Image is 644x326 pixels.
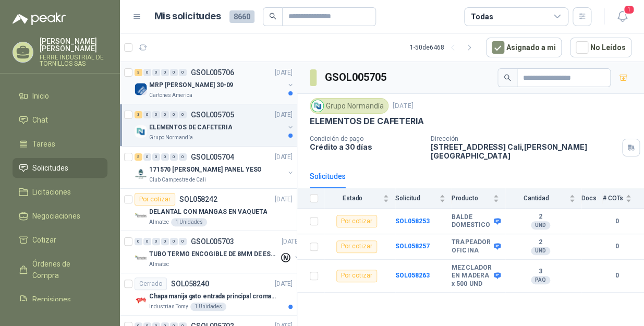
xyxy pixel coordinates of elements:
h1: Mis solicitudes [154,9,221,24]
b: TRAPEADOR OFICINA [452,238,491,255]
p: [DATE] [275,110,293,120]
div: Por cotizar [336,215,377,227]
span: Remisiones [32,294,71,305]
p: [DATE] [275,279,293,289]
p: Dirección [431,135,618,142]
p: Crédito a 30 días [310,142,422,151]
img: Company Logo [312,100,323,112]
div: 0 [179,69,187,76]
button: No Leídos [570,38,631,57]
div: 0 [152,238,160,245]
div: 0 [152,153,160,161]
a: SOL058263 [395,272,430,279]
div: 0 [179,111,187,118]
div: 0 [161,153,169,161]
div: Solicitudes [310,171,346,182]
a: SOL058253 [395,218,430,225]
p: MRP [PERSON_NAME] 30-09 [149,80,233,90]
p: [DATE] [393,101,414,111]
p: Grupo Normandía [149,134,193,142]
span: Cantidad [505,195,567,202]
img: Company Logo [135,83,147,95]
a: CerradoSOL058240[DATE] Company LogoChapa manija gato entrada principal cromado mate llave de segu... [120,273,297,316]
b: 3 [505,268,575,276]
div: 0 [161,238,169,245]
p: Almatec [149,260,169,269]
div: 3 [135,111,142,118]
img: Company Logo [135,252,147,264]
p: 171570 [PERSON_NAME] PANEL YESO [149,165,262,175]
div: 0 [161,111,169,118]
div: UND [531,221,550,230]
b: 2 [505,213,575,221]
span: # COTs [603,195,623,202]
a: Remisiones [13,289,107,309]
div: 0 [135,238,142,245]
a: 3 0 0 0 0 0 GSOL005706[DATE] Company LogoMRP [PERSON_NAME] 30-09Cartones America [135,66,295,100]
img: Company Logo [135,167,147,180]
div: 0 [170,111,178,118]
p: DELANTAL CON MANGAS EN VAQUETA [149,207,267,217]
span: Tareas [32,138,55,150]
p: [STREET_ADDRESS] Cali , [PERSON_NAME][GEOGRAPHIC_DATA] [431,142,618,160]
div: 0 [170,69,178,76]
p: TUBO TERMO ENCOGIBLE DE 8MM DE ESPESOR X 5CMS [149,249,279,259]
div: 1 Unidades [171,218,207,226]
th: Estado [324,188,395,209]
p: GSOL005705 [191,111,234,118]
h3: GSOL005705 [325,69,388,86]
span: Producto [452,195,491,202]
p: Almatec [149,218,169,226]
a: Licitaciones [13,182,107,202]
p: SOL058242 [179,196,217,203]
b: BALDE DOMESTICO [452,213,491,230]
p: [PERSON_NAME] [PERSON_NAME] [40,38,107,52]
div: UND [531,247,550,255]
a: Órdenes de Compra [13,254,107,285]
p: Chapa manija gato entrada principal cromado mate llave de seguridad [149,292,279,301]
a: Chat [13,110,107,130]
p: [DATE] [282,237,299,247]
b: 2 [505,238,575,247]
p: [DATE] [275,68,293,78]
div: 0 [143,111,151,118]
p: GSOL005706 [191,69,234,76]
a: 0 0 0 0 0 0 GSOL005703[DATE] Company LogoTUBO TERMO ENCOGIBLE DE 8MM DE ESPESOR X 5CMSAlmatec [135,235,301,269]
div: PAQ [531,276,550,284]
span: Licitaciones [32,186,71,198]
b: MEZCLADOR EN MADERA x 500 UND [452,264,491,288]
p: Club Campestre de Cali [149,176,206,184]
div: 0 [179,238,187,245]
span: Cotizar [32,234,56,246]
div: Por cotizar [336,270,377,282]
span: 1 [623,5,635,15]
img: Company Logo [135,125,147,138]
b: 0 [603,271,631,281]
p: Industrias Tomy [149,303,188,311]
a: Negociaciones [13,206,107,226]
a: 3 0 0 0 0 0 GSOL005705[DATE] Company LogoELEMENTOS DE CAFETERIAGrupo Normandía [135,108,295,142]
p: GSOL005704 [191,153,234,161]
div: 0 [161,69,169,76]
a: Por cotizarSOL058242[DATE] Company LogoDELANTAL CON MANGAS EN VAQUETAAlmatec1 Unidades [120,189,297,231]
div: 1 - 50 de 6468 [410,39,478,56]
a: Tareas [13,134,107,154]
p: Condición de pago [310,135,422,142]
div: 0 [179,153,187,161]
div: 0 [143,69,151,76]
p: ELEMENTOS DE CAFETERIA [149,123,232,132]
div: 0 [170,153,178,161]
p: [DATE] [275,152,293,162]
div: Todas [471,11,493,22]
span: search [504,74,511,81]
span: Solicitud [395,195,437,202]
span: Solicitudes [32,162,68,174]
div: 0 [143,153,151,161]
p: GSOL005703 [191,238,234,245]
a: Cotizar [13,230,107,250]
img: Logo peakr [13,13,66,25]
img: Company Logo [135,210,147,222]
th: Solicitud [395,188,452,209]
a: SOL058257 [395,243,430,250]
th: Docs [581,188,603,209]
